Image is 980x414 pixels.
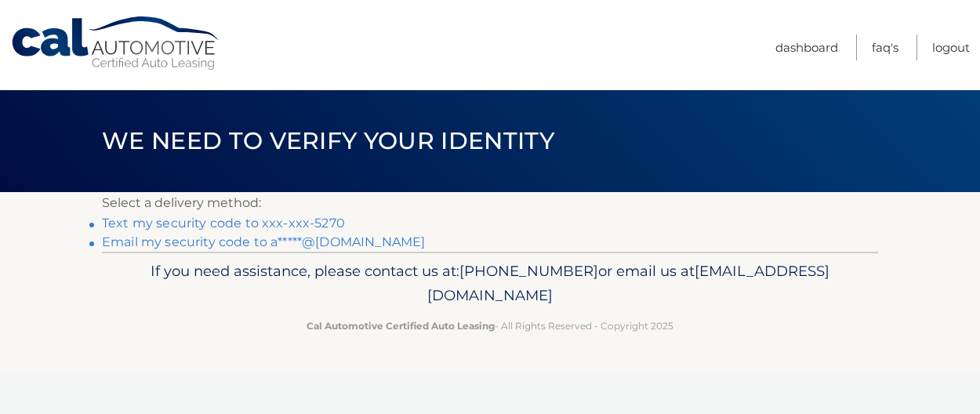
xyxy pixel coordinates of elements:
[10,16,222,71] a: Cal Automotive
[932,34,970,60] a: Logout
[102,216,345,231] a: Text my security code to xxx-xxx-5270
[112,259,868,309] p: If you need assistance, please contact us at: or email us at
[775,34,838,60] a: Dashboard
[459,262,598,280] span: [PHONE_NUMBER]
[102,192,878,214] p: Select a delivery method:
[307,320,495,332] strong: Cal Automotive Certified Auto Leasing
[102,234,425,249] a: Email my security code to a*****@[DOMAIN_NAME]
[102,126,554,155] span: We need to verify your identity
[872,34,898,60] a: FAQ's
[112,318,868,334] p: - All Rights Reserved - Copyright 2025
